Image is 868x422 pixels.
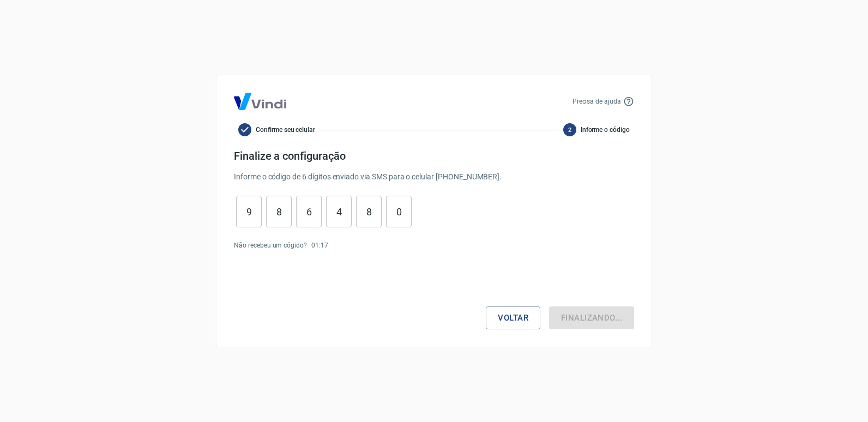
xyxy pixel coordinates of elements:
[486,306,540,329] button: Voltar
[234,240,307,250] p: Não recebeu um cógido?
[581,125,630,135] span: Informe o código
[572,97,621,106] p: Precisa de ajuda
[256,125,315,135] span: Confirme seu celular
[234,149,634,162] h4: Finalize a configuração
[311,240,328,250] p: 01 : 17
[568,126,571,134] text: 2
[234,171,634,183] p: Informe o código de 6 dígitos enviado via SMS para o celular [PHONE_NUMBER] .
[234,93,286,110] img: Logo Vind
